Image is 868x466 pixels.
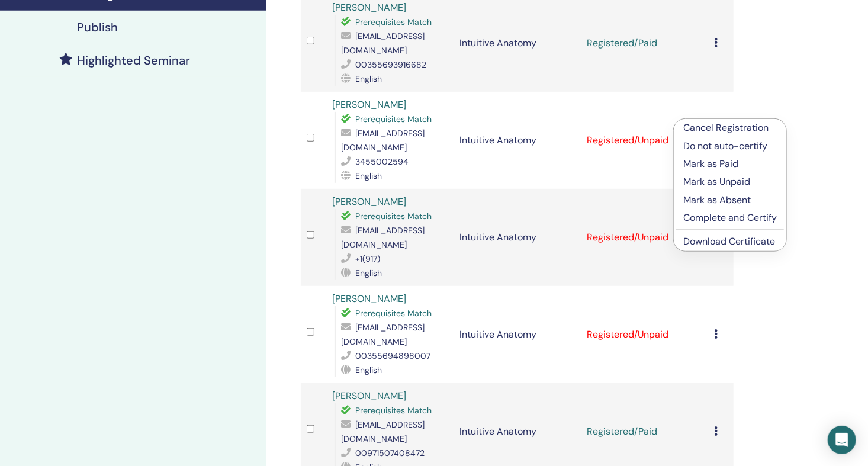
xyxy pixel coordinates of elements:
[683,211,777,225] p: Complete and Certify
[355,17,432,27] span: Prerequisites Match
[355,73,382,84] span: English
[355,171,382,181] span: English
[355,59,426,70] span: 00355693916682
[355,211,432,221] span: Prerequisites Match
[355,365,382,375] span: English
[332,1,406,14] a: [PERSON_NAME]
[332,390,406,402] a: [PERSON_NAME]
[341,322,425,347] span: [EMAIL_ADDRESS][DOMAIN_NAME]
[355,156,409,167] span: 3455002594
[355,405,432,416] span: Prerequisites Match
[683,193,777,207] p: Mark as Absent
[454,189,581,286] td: Intuitive Anatomy
[683,235,775,248] a: Download Certificate
[77,20,118,34] h4: Publish
[828,426,856,454] div: Open Intercom Messenger
[341,419,425,444] span: [EMAIL_ADDRESS][DOMAIN_NAME]
[355,308,432,319] span: Prerequisites Match
[332,98,406,111] a: [PERSON_NAME]
[341,128,425,153] span: [EMAIL_ADDRESS][DOMAIN_NAME]
[355,351,430,361] span: 00355694898007
[355,448,425,458] span: 00971507408472
[355,253,380,264] span: +1(917)
[332,195,406,208] a: [PERSON_NAME]
[341,31,425,56] span: [EMAIL_ADDRESS][DOMAIN_NAME]
[77,53,190,68] h4: Highlighted Seminar
[332,293,406,305] a: [PERSON_NAME]
[355,268,382,278] span: English
[454,286,581,383] td: Intuitive Anatomy
[341,225,425,250] span: [EMAIL_ADDRESS][DOMAIN_NAME]
[683,175,777,189] p: Mark as Unpaid
[683,139,777,153] p: Do not auto-certify
[683,121,777,135] p: Cancel Registration
[683,157,777,171] p: Mark as Paid
[454,92,581,189] td: Intuitive Anatomy
[355,114,432,124] span: Prerequisites Match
